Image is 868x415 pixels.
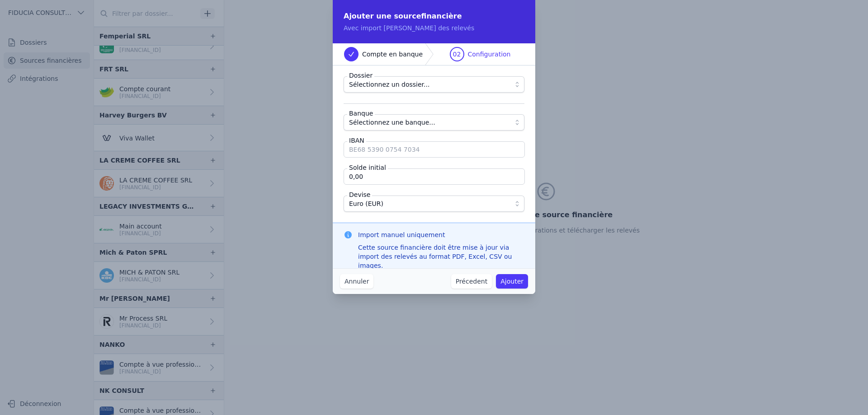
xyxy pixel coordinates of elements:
[347,109,375,118] label: Banque
[344,196,524,212] button: Euro (EUR)
[358,230,524,239] h3: Import manuel uniquement
[344,76,524,93] button: Sélectionnez un dossier...
[347,136,366,145] label: IBAN
[451,274,492,289] button: Précedent
[333,43,535,65] nav: Progress
[347,190,372,199] label: Devise
[349,79,429,90] span: Sélectionnez un dossier...
[344,23,524,33] p: Avec import [PERSON_NAME] des relevés
[349,198,383,209] span: Euro (EUR)
[362,50,423,59] span: Compte en banque
[358,243,524,270] div: Cette source financière doit être mise à jour via import des relevés au format PDF, Excel, CSV ou...
[347,163,388,172] label: Solde initial
[468,50,511,59] span: Configuration
[347,71,374,80] label: Dossier
[340,274,373,289] button: Annuler
[453,50,461,59] span: 02
[344,11,524,22] h2: Ajouter une source financière
[344,141,525,158] input: BE68 5390 0754 7034
[344,114,524,131] button: Sélectionnez une banque...
[349,117,435,128] span: Sélectionnez une banque...
[496,274,528,289] button: Ajouter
